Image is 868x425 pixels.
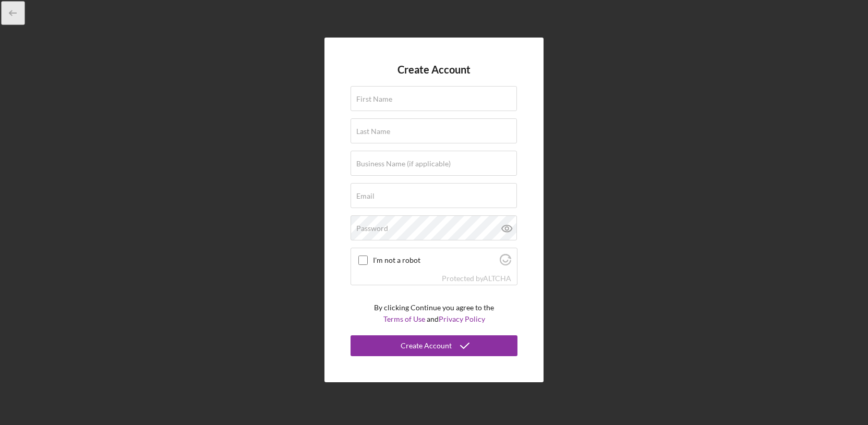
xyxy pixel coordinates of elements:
[356,160,451,168] label: Business Name (if applicable)
[356,127,390,136] label: Last Name
[439,314,485,323] a: Privacy Policy
[351,335,517,356] button: Create Account
[373,256,497,264] label: I'm not a robot
[356,192,375,200] label: Email
[356,95,392,103] label: First Name
[483,274,511,283] a: Visit Altcha.org
[356,224,388,233] label: Password
[442,274,511,283] div: Protected by
[500,258,511,267] a: Visit Altcha.org
[397,64,471,76] h4: Create Account
[401,335,452,356] div: Create Account
[383,314,425,323] a: Terms of Use
[374,302,494,325] p: By clicking Continue you agree to the and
